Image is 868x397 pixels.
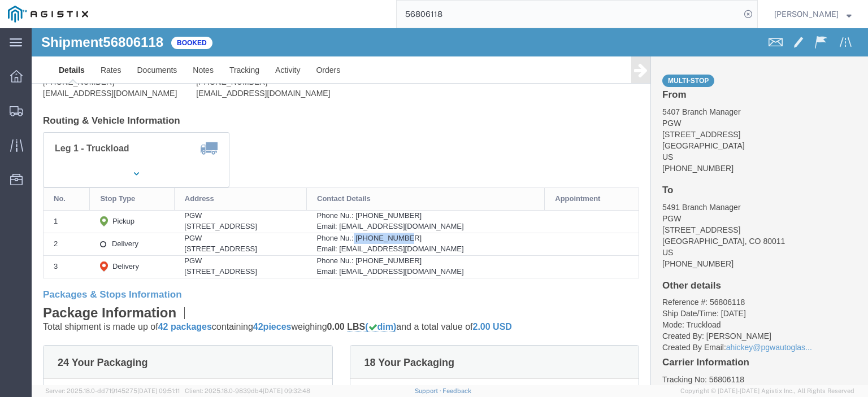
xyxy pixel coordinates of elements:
span: [DATE] 09:51:11 [137,387,180,394]
span: Client: 2025.18.0-9839db4 [185,387,310,394]
iframe: FS Legacy Container [32,28,868,385]
input: Search for shipment number, reference number [397,1,740,28]
img: logo [8,6,88,23]
a: Feedback [442,387,471,394]
span: Server: 2025.18.0-dd719145275 [45,387,180,394]
button: [PERSON_NAME] [774,7,852,21]
a: Support [415,387,443,394]
span: [DATE] 09:32:48 [263,387,310,394]
span: Jesse Jordan [774,8,839,20]
span: Copyright © [DATE]-[DATE] Agistix Inc., All Rights Reserved [680,386,854,396]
